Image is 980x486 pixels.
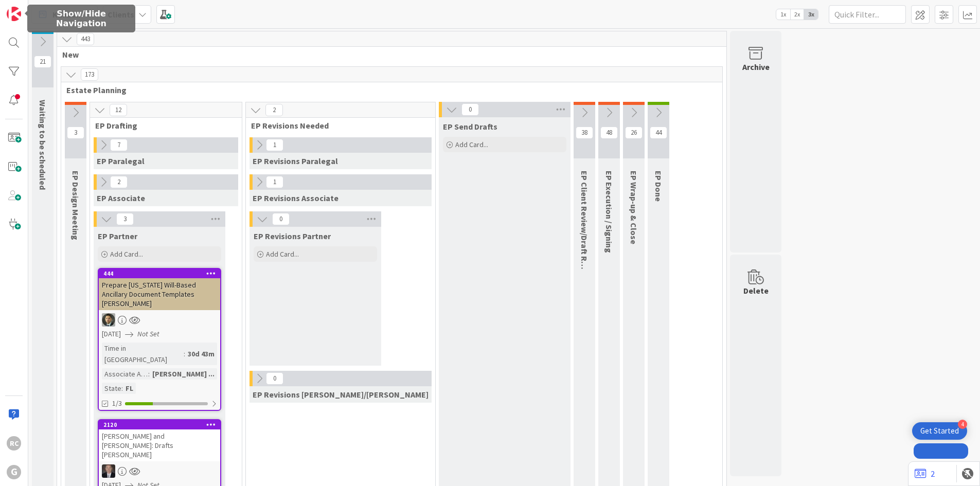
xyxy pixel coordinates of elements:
[185,348,217,359] div: 30d 43m
[38,100,48,190] span: Waiting to be scheduled
[829,5,906,24] input: Quick Filter...
[743,284,769,297] div: Delete
[742,61,770,73] div: Archive
[443,121,497,132] span: EP Send Drafts
[266,372,283,385] span: 0
[121,383,123,394] span: :
[67,127,84,139] span: 3
[653,171,664,202] span: EP Done
[31,9,131,28] h5: Show/Hide Navigation
[266,249,299,259] span: Add Card...
[629,171,639,244] span: EP Wrap-up & Close
[110,249,143,259] span: Add Card...
[253,193,338,203] span: EP Revisions Associate
[62,49,714,60] span: New
[7,7,21,21] img: Visit kanbanzone.com
[650,127,667,139] span: 44
[99,464,220,478] div: BG
[34,56,51,68] span: 21
[102,464,115,478] img: BG
[266,176,283,188] span: 1
[102,368,148,380] div: Associate Assigned
[137,329,159,338] i: Not Set
[804,9,818,20] span: 3x
[251,120,422,131] span: EP Revisions Needed
[266,139,283,151] span: 1
[915,467,935,480] a: 2
[102,383,121,394] div: State
[600,127,618,139] span: 48
[604,171,614,253] span: EP Execution / Signing
[99,420,220,429] div: 2120
[99,313,220,327] div: CG
[110,176,128,188] span: 2
[97,193,145,203] span: EP Associate
[184,348,185,359] span: :
[103,421,220,428] div: 2120
[81,68,98,81] span: 173
[95,120,229,131] span: EP Drafting
[148,368,150,380] span: :
[99,429,220,461] div: [PERSON_NAME] and [PERSON_NAME]: Drafts [PERSON_NAME]
[102,329,121,339] span: [DATE]
[116,213,134,225] span: 3
[912,422,967,440] div: Open Get Started checklist, remaining modules: 4
[98,268,221,411] a: 444Prepare [US_STATE] Will-Based Ancillary Document Templates [PERSON_NAME]CG[DATE]Not SetTime in...
[7,465,21,479] div: G
[272,213,290,225] span: 0
[102,343,184,365] div: Time in [GEOGRAPHIC_DATA]
[7,436,21,451] div: RC
[576,127,593,139] span: 38
[110,139,128,151] span: 7
[66,85,709,95] span: Estate Planning
[99,278,220,310] div: Prepare [US_STATE] Will-Based Ancillary Document Templates [PERSON_NAME]
[958,420,967,429] div: 4
[99,269,220,310] div: 444Prepare [US_STATE] Will-Based Ancillary Document Templates [PERSON_NAME]
[102,313,115,327] img: CG
[150,368,217,380] div: [PERSON_NAME] ...
[70,171,81,240] span: EP Design Meeting
[77,33,94,45] span: 443
[265,104,283,116] span: 2
[99,269,220,278] div: 444
[455,140,488,149] span: Add Card...
[123,383,136,394] div: FL
[97,156,145,166] span: EP Paralegal
[920,426,959,436] div: Get Started
[790,9,804,20] span: 2x
[254,231,331,241] span: EP Revisions Partner
[776,9,790,20] span: 1x
[99,420,220,461] div: 2120[PERSON_NAME] and [PERSON_NAME]: Drafts [PERSON_NAME]
[461,103,479,116] span: 0
[579,171,590,315] span: EP Client Review/Draft Review Meeting
[253,389,429,400] span: EP Revisions Brad/Jonas
[625,127,643,139] span: 26
[112,398,122,409] span: 1/3
[98,231,137,241] span: EP Partner
[103,270,220,277] div: 444
[253,156,338,166] span: EP Revisions Paralegal
[110,104,127,116] span: 12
